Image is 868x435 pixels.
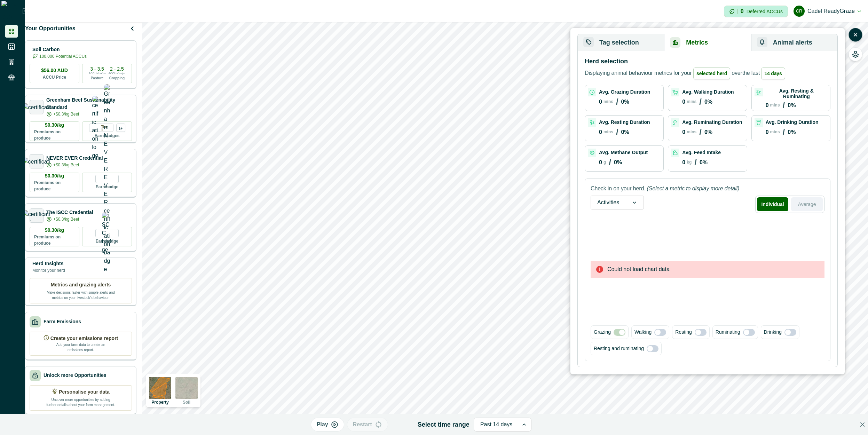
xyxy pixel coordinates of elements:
[585,57,628,66] p: Herd selection
[716,329,740,336] p: Ruminating
[53,216,79,222] p: +$0.3/kg Beef
[311,418,344,432] button: Play
[687,160,692,165] p: kg
[51,281,111,288] p: Metrics and grazing alerts
[585,68,787,79] p: Displaying animal behaviour metrics for your over the last
[116,124,125,132] div: more credentials avaialble
[46,288,116,300] p: Make decisions faster with simple alerts and metrics on your livestock’s behaviour.
[96,183,118,190] p: Earn badge
[50,335,118,342] p: Create your emissions report
[25,24,76,33] p: Your Opportunities
[32,267,65,274] p: Monitor your herd
[757,197,789,211] button: Individual
[766,88,827,99] p: Avg. Resting & Ruminating
[609,158,611,167] p: /
[857,419,868,430] button: Close
[616,127,618,137] p: /
[764,329,782,336] p: Drinking
[110,66,124,71] p: 2 - 2.5
[687,129,696,134] p: mins
[594,345,644,352] p: Resting and ruminating
[45,227,64,234] p: $0.30/kg
[682,129,685,135] p: 0
[102,212,112,254] img: ISCC badge
[91,76,104,81] p: Pasture
[766,119,819,125] p: Avg. Drinking Duration
[55,342,107,353] p: Add your farm data to create an emissions report.
[603,99,613,104] p: mins
[109,71,126,76] p: ACCUs/ha/pa
[621,129,629,135] p: 0%
[682,89,734,95] p: Avg. Walking Duration
[89,71,106,76] p: ACCUs/ha/pa
[699,97,702,107] p: /
[44,318,81,325] p: Farm Emissions
[747,9,783,14] p: Deferred ACCUs
[45,121,64,129] p: $0.30/kg
[39,53,87,60] p: 100,000 Potential ACCUs
[353,420,372,429] p: Restart
[41,67,68,74] p: $56.00 AUD
[599,129,602,135] p: 0
[1,1,23,22] img: Logo
[599,119,650,125] p: Avg. Resting Duration
[770,103,780,108] p: mins
[682,159,685,166] p: 0
[682,119,742,125] p: Avg. Ruminating Duration
[591,184,645,193] p: Check in on your herd.
[53,162,79,168] p: +$0.3/kg Beef
[791,197,823,211] button: Average
[704,99,712,105] p: 0%
[59,388,110,396] p: Personalise your data
[616,97,618,107] p: /
[23,103,51,110] img: certification logo
[317,420,328,429] p: Play
[675,329,692,336] p: Resting
[32,46,87,53] p: Soil Carbon
[704,129,712,135] p: 0%
[664,34,751,51] button: Metrics
[741,9,744,14] p: 0
[46,155,103,162] p: NEVER EVER Credential
[23,210,51,221] img: certification logo
[603,129,613,134] p: mins
[101,124,110,132] p: Tier 1
[34,180,75,192] p: Premiums on produce
[634,329,652,336] p: Walking
[766,129,769,135] p: 0
[599,159,602,166] p: 0
[693,68,730,79] span: selected herd
[46,396,116,408] p: Uncover more opportunities by adding further details about your farm management.
[687,99,696,104] p: mins
[599,89,650,95] p: Avg. Grazing Duration
[32,260,65,267] p: Herd Insights
[119,126,123,130] p: 1+
[46,209,93,216] p: The ISCC Credential
[770,129,780,134] p: mins
[90,66,104,71] p: 3 - 3.5
[175,377,198,399] img: soil preview
[621,99,629,105] p: 0%
[599,99,602,105] p: 0
[92,96,98,160] img: certification logo
[183,400,190,404] p: Soil
[788,129,796,135] p: 0%
[766,102,769,109] p: 0
[614,159,622,166] p: 0%
[96,237,118,244] p: Earn badge
[94,132,119,139] p: Earn badges
[647,184,739,193] p: (Select a metric to display more detail)
[347,418,388,432] button: Restart
[761,68,785,79] span: 14 days
[594,329,611,336] p: Grazing
[34,234,75,246] p: Premiums on produce
[682,99,685,105] p: 0
[418,420,469,429] p: Select time range
[794,3,861,19] button: Cadel ReadyGrazeCadel ReadyGraze
[53,111,79,117] p: +$0.3/kg Beef
[109,76,125,81] p: Cropping
[23,158,51,165] img: certification logo
[603,160,606,165] p: g
[694,158,697,167] p: /
[44,372,106,379] p: Unlock more Opportunities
